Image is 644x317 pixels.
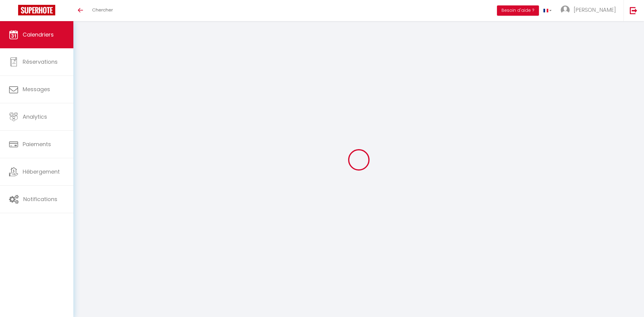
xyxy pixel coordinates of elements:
span: Paiements [23,140,51,148]
img: ... [561,5,570,14]
span: Calendriers [23,31,54,38]
span: Notifications [23,195,57,203]
button: Besoin d'aide ? [497,5,539,16]
span: [PERSON_NAME] [574,6,616,14]
span: Réservations [23,58,58,66]
span: Hébergement [23,168,60,175]
span: Chercher [92,7,113,13]
span: Analytics [23,113,47,120]
img: Super Booking [18,5,55,15]
img: logout [630,7,637,14]
span: Messages [23,85,50,93]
